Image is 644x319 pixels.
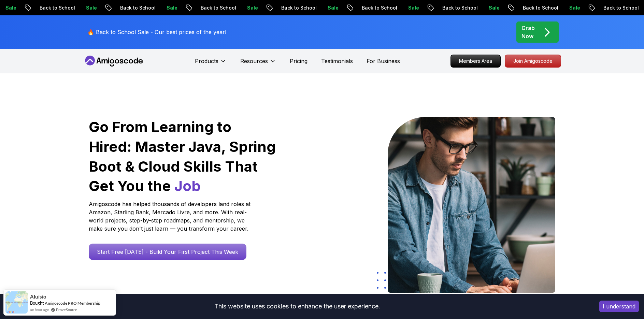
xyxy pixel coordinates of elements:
[5,299,589,314] div: This website uses cookies to enhance the user experience.
[483,4,504,11] p: Sale
[240,57,276,71] button: Resources
[56,307,77,313] a: ProveSource
[367,57,400,65] a: For Business
[240,57,268,65] p: Resources
[160,4,182,11] p: Sale
[195,57,218,65] p: Products
[451,55,500,67] p: Members Area
[30,294,46,300] span: Aluisio
[5,291,28,314] img: provesource social proof notification image
[436,4,483,11] p: Back to School
[80,4,102,11] p: Sale
[599,301,639,312] button: Accept cookies
[195,4,241,11] p: Back to School
[87,28,226,36] p: 🔥 Back to School Sale - Our best prices of the year!
[195,57,227,71] button: Products
[321,4,343,11] p: Sale
[402,4,424,11] p: Sale
[241,4,263,11] p: Sale
[30,300,44,306] span: Bought
[30,307,49,313] span: an hour ago
[505,55,561,68] a: Join Amigoscode
[505,55,561,67] p: Join Amigoscode
[521,24,535,40] p: Grab Now
[563,4,585,11] p: Sale
[597,4,644,11] p: Back to School
[89,244,246,260] a: Start Free [DATE] - Build Your First Project This Week
[89,200,253,233] p: Amigoscode has helped thousands of developers land roles at Amazon, Starling Bank, Mercado Livre,...
[114,4,160,11] p: Back to School
[275,4,321,11] p: Back to School
[321,57,353,65] a: Testimonials
[290,57,307,65] a: Pricing
[356,4,402,11] p: Back to School
[450,55,501,68] a: Members Area
[45,301,100,306] a: Amigoscode PRO Membership
[33,4,80,11] p: Back to School
[517,4,563,11] p: Back to School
